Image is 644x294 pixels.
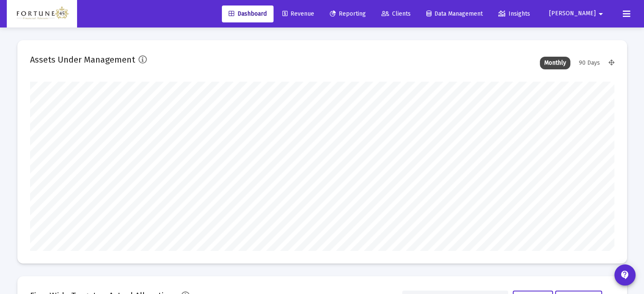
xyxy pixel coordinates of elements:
span: Data Management [426,10,483,17]
div: Monthly [540,57,570,69]
span: Dashboard [229,10,267,17]
span: Clients [381,10,411,17]
span: Revenue [282,10,314,17]
a: Reporting [323,5,373,22]
span: Reporting [330,10,366,17]
a: Data Management [420,5,489,22]
a: Clients [375,5,417,22]
a: Insights [492,5,537,22]
a: Revenue [276,5,321,22]
span: [PERSON_NAME] [549,10,596,17]
a: Dashboard [222,5,274,22]
span: Insights [498,10,530,17]
h2: Assets Under Management [30,53,135,66]
button: [PERSON_NAME] [539,5,616,22]
mat-icon: contact_support [620,270,630,280]
div: 90 Days [575,57,604,69]
img: Dashboard [13,5,71,22]
mat-icon: arrow_drop_down [596,5,606,22]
